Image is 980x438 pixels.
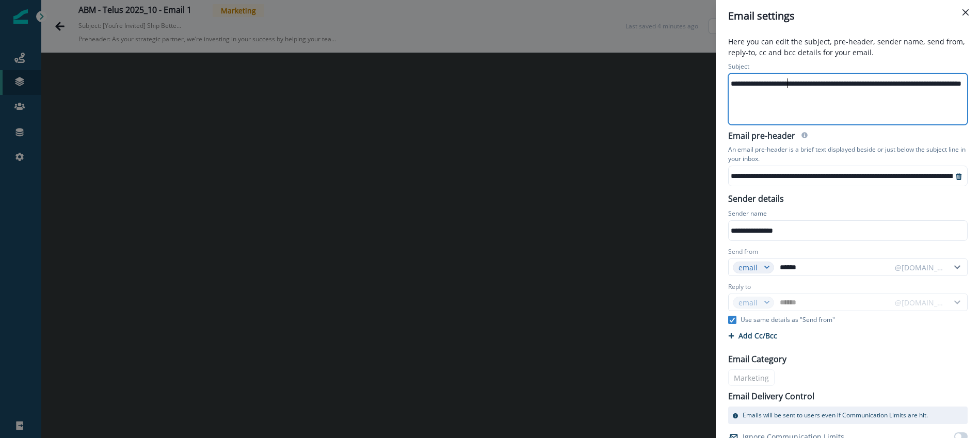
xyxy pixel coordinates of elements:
p: Emails will be sent to users even if Communication Limits are hit. [743,411,928,420]
p: Sender details [722,190,790,205]
button: Add Cc/Bcc [728,331,777,340]
p: Use same details as "Send from" [741,315,835,325]
svg: remove-preheader [955,172,963,181]
h2: Email pre-header [728,131,795,143]
p: Subject [728,62,749,73]
div: email [738,262,759,273]
div: Email settings [728,8,968,24]
p: An email pre-header is a brief text displayed beside or just below the subject line in your inbox. [728,143,968,166]
p: Email Category [728,353,786,365]
p: Email Delivery Control [728,390,814,402]
p: Sender name [728,209,767,220]
label: Send from [728,247,758,256]
p: Here you can edit the subject, pre-header, sender name, send from, reply-to, cc and bcc details f... [722,36,974,60]
div: @[DOMAIN_NAME] [895,262,944,273]
label: Reply to [728,282,751,291]
button: Close [957,4,974,21]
